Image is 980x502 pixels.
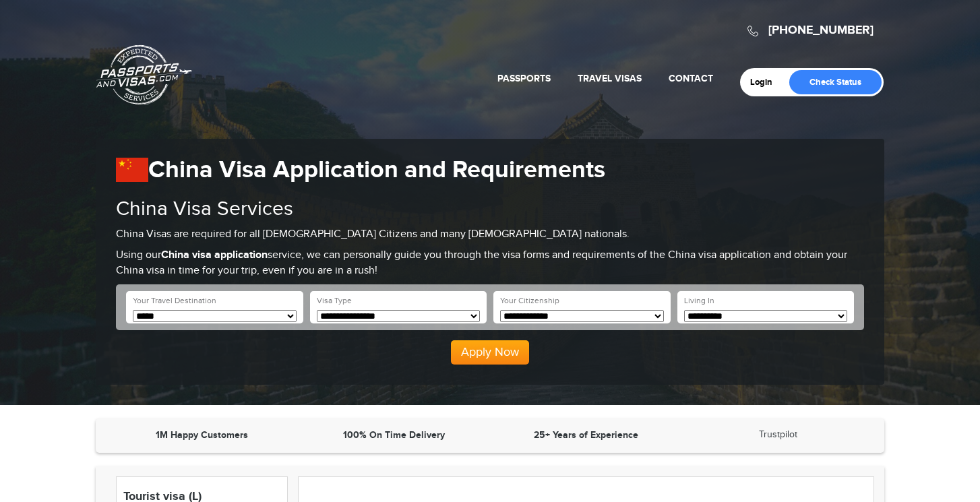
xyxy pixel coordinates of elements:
strong: 1M Happy Customers [156,429,248,441]
a: Travel Visas [578,73,642,84]
label: Your Travel Destination [133,295,216,307]
strong: 25+ Years of Experience [534,429,638,441]
label: Living In [684,295,714,307]
strong: China visa application [161,249,268,261]
label: Your Citizenship [500,295,559,307]
a: Contact [669,73,713,84]
strong: 100% On Time Delivery [343,429,445,441]
button: Apply Now [451,340,529,365]
a: [PHONE_NUMBER] [768,23,874,38]
h1: China Visa Application and Requirements [116,156,864,185]
a: Passports [497,73,551,84]
a: Passports & [DOMAIN_NAME] [96,44,192,105]
p: Using our service, we can personally guide you through the visa forms and requirements of the Chi... [116,248,864,279]
p: China Visas are required for all [DEMOGRAPHIC_DATA] Citizens and many [DEMOGRAPHIC_DATA] nationals. [116,227,864,243]
h2: China Visa Services [116,198,864,220]
a: Check Status [789,70,882,94]
a: Login [750,77,782,88]
a: Trustpilot [759,429,797,440]
label: Visa Type [317,295,352,307]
